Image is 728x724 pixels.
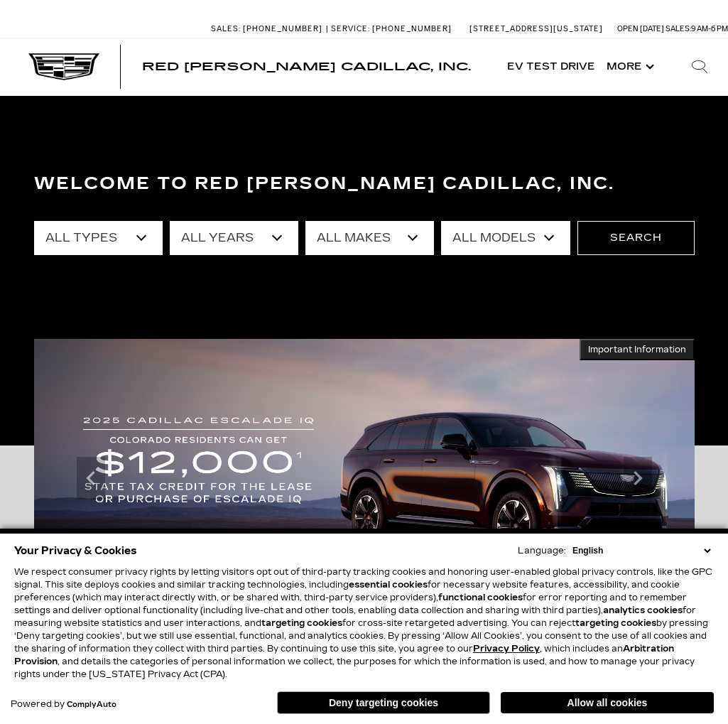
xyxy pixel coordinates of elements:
a: Service: [PHONE_NUMBER] [326,25,455,33]
span: Sales: [665,24,691,33]
button: Allow all cookies [501,692,714,713]
select: Filter by year [170,221,298,255]
div: Language: [518,546,566,555]
strong: functional cookies [438,593,523,603]
a: Red [PERSON_NAME] Cadillac, Inc. [142,61,471,72]
button: Search [577,221,695,255]
button: Deny targeting cookies [277,691,490,714]
span: Service: [331,24,370,33]
strong: analytics cookies [603,605,683,615]
select: Filter by type [34,221,163,255]
a: EV Test Drive [501,38,601,95]
span: [PHONE_NUMBER] [372,24,452,33]
select: Language Select [569,544,714,557]
button: More [601,38,657,95]
select: Filter by model [441,221,570,255]
a: [STREET_ADDRESS][US_STATE] [469,24,603,33]
img: Cadillac Dark Logo with Cadillac White Text [28,53,99,80]
a: Sales: [PHONE_NUMBER] [211,25,326,33]
span: Red [PERSON_NAME] Cadillac, Inc. [142,60,471,73]
p: We respect consumer privacy rights by letting visitors opt out of third-party tracking cookies an... [14,566,714,681]
span: [PHONE_NUMBER] [243,24,322,33]
span: Open [DATE] [617,24,664,33]
h3: Welcome to Red [PERSON_NAME] Cadillac, Inc. [34,170,695,198]
span: Important Information [588,344,686,355]
a: ComplyAuto [67,701,116,709]
strong: essential cookies [349,580,428,590]
span: 9 AM-6 PM [691,24,728,33]
strong: targeting cookies [575,618,656,628]
div: Previous slide [77,457,105,499]
button: Important Information [580,339,695,360]
select: Filter by make [305,221,434,255]
span: Sales: [211,24,241,33]
img: THE 2025 ESCALADE IQ IS ELIGIBLE FOR THE $3,500 COLORADO INNOVATIVE MOTOR VEHICLE TAX CREDIT [34,339,695,618]
div: Next slide [624,457,652,499]
span: Your Privacy & Cookies [14,541,137,561]
div: Powered by [11,700,116,709]
a: Privacy Policy [473,644,540,654]
strong: targeting cookies [261,618,342,628]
